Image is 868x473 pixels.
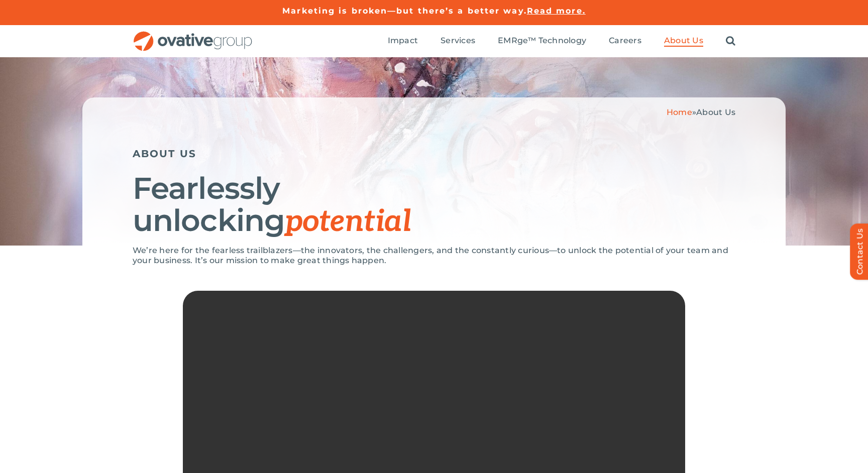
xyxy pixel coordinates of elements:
[609,36,641,46] span: Careers
[133,30,253,40] a: OG_Full_horizontal_RGB
[133,172,735,238] h1: Fearlessly unlocking
[388,25,735,57] nav: Menu
[667,107,692,117] a: Home
[388,36,418,47] a: Impact
[498,36,586,47] a: EMRge™ Technology
[498,36,586,46] span: EMRge™ Technology
[726,36,735,47] a: Search
[285,204,411,240] span: potential
[441,36,475,46] span: Services
[441,36,475,47] a: Services
[527,6,586,16] a: Read more.
[388,36,418,46] span: Impact
[664,36,703,46] span: About Us
[664,36,703,47] a: About Us
[133,246,735,266] p: We’re here for the fearless trailblazers—the innovators, the challengers, and the constantly curi...
[133,148,735,160] h5: ABOUT US
[696,107,735,117] span: About Us
[667,107,735,117] span: »
[282,6,527,16] a: Marketing is broken—but there’s a better way.
[609,36,641,47] a: Careers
